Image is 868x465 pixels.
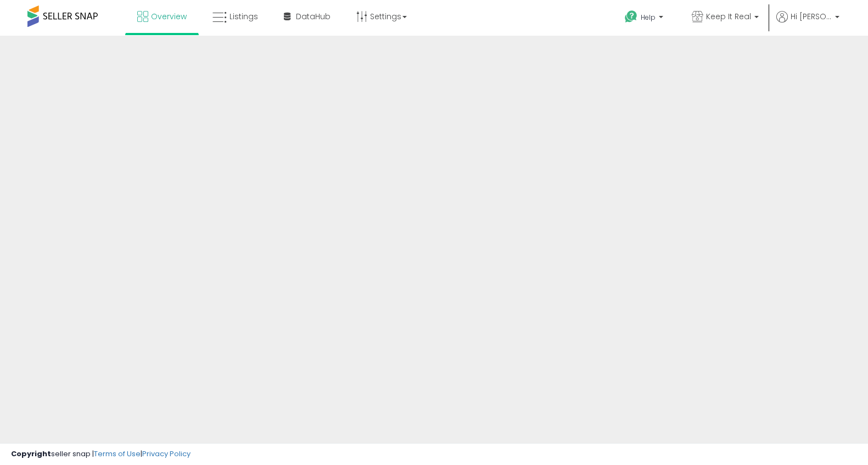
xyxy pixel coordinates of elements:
a: Help [616,2,674,36]
a: Terms of Use [94,449,141,459]
i: Get Help [624,10,638,24]
a: Privacy Policy [142,449,191,459]
span: Hi [PERSON_NAME] [791,11,832,22]
span: Help [641,13,656,22]
a: Hi [PERSON_NAME] [776,11,839,36]
span: Listings [229,11,258,22]
strong: Copyright [11,449,51,459]
span: Overview [151,11,187,22]
span: DataHub [296,11,331,22]
span: Keep It Real [706,11,751,22]
div: seller snap | | [11,449,191,460]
